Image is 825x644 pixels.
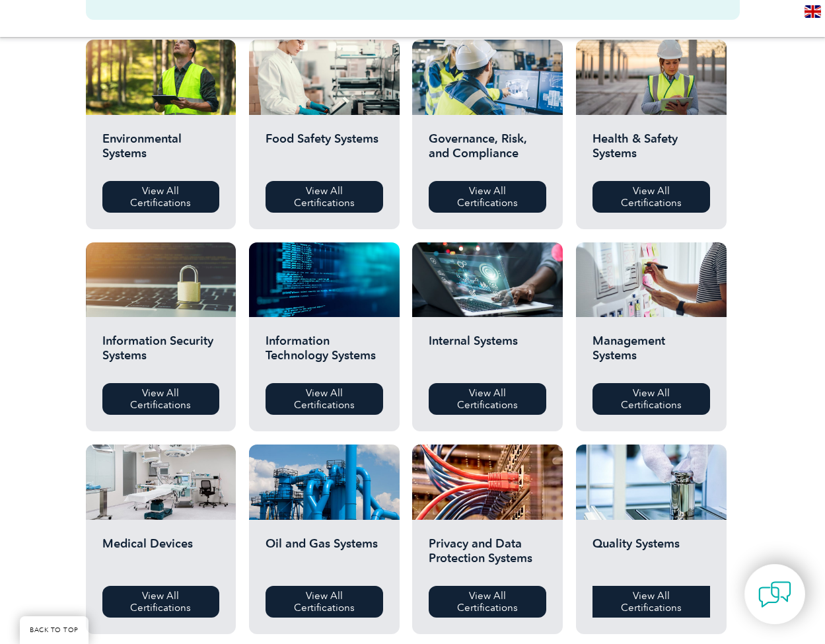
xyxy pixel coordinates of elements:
h2: Food Safety Systems [266,131,383,171]
a: View All Certifications [429,383,546,415]
a: View All Certifications [429,586,546,618]
a: View All Certifications [592,586,710,618]
a: View All Certifications [102,383,220,415]
h2: Environmental Systems [102,131,220,171]
h2: Oil and Gas Systems [266,536,383,576]
h2: Medical Devices [102,536,220,576]
a: View All Certifications [592,383,710,415]
h2: Health & Safety Systems [592,131,710,171]
a: View All Certifications [429,181,546,213]
h2: Governance, Risk, and Compliance [429,131,546,171]
a: View All Certifications [102,181,220,213]
a: View All Certifications [266,383,383,415]
a: View All Certifications [102,586,220,618]
h2: Quality Systems [592,536,710,576]
a: View All Certifications [266,586,383,618]
h2: Information Technology Systems [266,334,383,373]
a: View All Certifications [266,181,383,213]
h2: Privacy and Data Protection Systems [429,536,546,576]
h2: Information Security Systems [102,334,220,373]
h2: Internal Systems [429,334,546,373]
a: BACK TO TOP [20,616,89,644]
h2: Management Systems [592,334,710,373]
img: contact-chat.png [758,578,791,611]
a: View All Certifications [592,181,710,213]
